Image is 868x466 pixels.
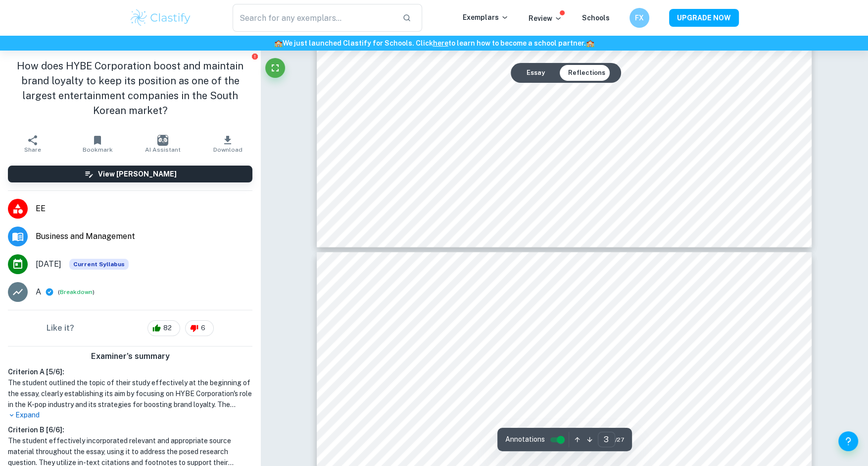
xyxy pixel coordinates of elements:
[36,231,252,242] span: Business and Management
[433,39,448,47] a: here
[65,130,131,158] button: Bookmark
[8,58,252,118] h1: How does HYBE Corporation boost and maintain brand loyalty to keep its position as one of the lar...
[24,146,41,153] span: Share
[634,12,645,23] h6: FX
[8,166,252,182] button: View [PERSON_NAME]
[505,434,545,445] span: Annotations
[69,259,129,270] div: This exemplar is based on the current syllabus. Feel free to refer to it for inspiration/ideas wh...
[69,259,129,270] span: Current Syllabus
[838,431,858,451] button: Help and Feedback
[582,14,610,22] a: Schools
[615,435,624,444] span: / 27
[8,424,252,435] h6: Criterion B [ 6 / 6 ]:
[265,58,285,78] button: Fullscreen
[58,288,95,297] span: ( )
[519,65,553,81] button: Essay
[8,366,252,377] h6: Criterion A [ 5 / 6 ]:
[274,39,283,47] span: 🏫
[157,135,168,146] img: AI Assistant
[158,323,177,333] span: 82
[4,350,256,362] h6: Examiner's summary
[213,146,242,153] span: Download
[36,203,252,215] span: EE
[560,65,613,81] button: Reflections
[195,130,261,158] button: Download
[669,9,739,27] button: UPGRADE NOW
[629,8,649,28] button: FX
[8,410,252,420] p: Expand
[36,258,61,270] span: [DATE]
[8,377,252,410] h1: The student outlined the topic of their study effectively at the beginning of the essay, clearly ...
[98,169,177,179] h6: View [PERSON_NAME]
[60,288,93,296] button: Breakdown
[233,4,394,32] input: Search for any exemplars...
[129,8,192,28] img: Clastify logo
[83,146,113,153] span: Bookmark
[251,53,258,60] button: Report issue
[529,13,562,24] p: Review
[145,146,181,153] span: AI Assistant
[185,320,214,336] div: 6
[2,38,866,49] h6: We just launched Clastify for Schools. Click to learn how to become a school partner.
[130,130,195,158] button: AI Assistant
[463,12,509,23] p: Exemplars
[47,322,74,334] h6: Like it?
[36,286,41,298] p: A
[147,320,180,336] div: 82
[586,39,594,47] span: 🏫
[195,323,211,333] span: 6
